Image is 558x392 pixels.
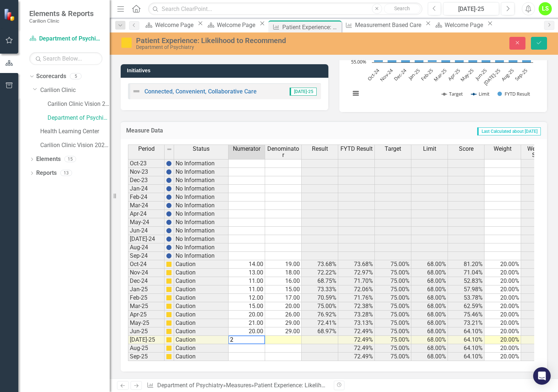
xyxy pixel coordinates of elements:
td: 68.00% [411,269,448,277]
td: 75.00% [375,269,411,277]
td: Jun-25 [128,327,165,336]
td: 64.10% [448,336,485,344]
td: 73.68% [302,260,338,269]
text: Nov-24 [378,67,394,83]
a: Welcome Page [433,20,485,30]
td: 20.00% [485,353,521,361]
a: Department of Psychiatry [157,382,223,389]
td: 52.83% [448,277,485,285]
td: 75.46% [448,311,485,319]
td: Aug-24 [128,243,165,252]
td: Caution [174,311,229,319]
img: BgCOk07PiH71IgAAAABJRU5ErkJggg== [166,219,172,225]
td: No Information [174,201,229,210]
span: Weighted Score [523,146,556,158]
td: 11.60% [521,285,558,294]
img: cBAA0RP0Y6D5n+AAAAAElFTkSuQmCC [166,320,172,326]
td: 68.00% [411,319,448,327]
div: Patient Experience: Likelihood to Recommend [136,36,357,45]
td: 29.00 [265,327,302,336]
td: 20.00% [485,311,521,319]
td: 70.59% [302,294,338,302]
td: [DATE]-25 [128,336,165,344]
button: View chart menu, Chart [351,88,361,99]
div: Welcome Page [445,20,485,30]
div: Welcome Page [217,20,257,30]
td: Sep-24 [128,252,165,260]
text: Aug-25 [500,67,515,82]
td: 68.00% [411,260,448,269]
td: 71.04% [448,269,485,277]
td: 75.00% [375,353,411,361]
img: cBAA0RP0Y6D5n+AAAAAElFTkSuQmCC [166,278,172,284]
td: 17.00 [265,294,302,302]
td: 12.52% [521,302,558,311]
div: Welcome Page [155,20,196,30]
td: 68.00% [411,336,448,344]
text: [DATE]-25 [482,67,502,87]
td: Dec-23 [128,176,165,185]
span: Status [193,146,210,152]
div: Measurement Based Care [355,20,423,30]
img: cBAA0RP0Y6D5n+AAAAAElFTkSuQmCC [166,287,172,292]
span: Period [138,146,155,152]
td: Jun-24 [128,227,165,235]
a: Carilion Clinic [40,86,110,95]
td: 29.00 [265,319,302,327]
td: 20.00% [485,336,521,344]
img: BgCOk07PiH71IgAAAABJRU5ErkJggg== [166,236,172,242]
td: No Information [174,227,229,235]
td: 68.00% [411,285,448,294]
td: Nov-24 [128,269,165,277]
img: cBAA0RP0Y6D5n+AAAAAElFTkSuQmCC [166,354,172,360]
text: 55.00% [351,58,366,65]
td: 75.00% [375,260,411,269]
td: 71.70% [338,277,375,285]
td: 20.00% [485,327,521,336]
td: 14.64% [521,319,558,327]
td: 68.00% [411,327,448,336]
td: 75.00% [375,311,411,319]
td: 64.10% [448,353,485,361]
td: No Information [174,243,229,252]
button: Show Target [442,91,463,97]
span: Result [312,146,328,152]
td: 57.98% [448,285,485,294]
span: [DATE]-25 [290,88,317,96]
text: Sep-25 [513,67,528,82]
td: 73.13% [338,319,375,327]
td: Oct-24 [128,260,165,269]
button: [DATE]-25 [443,2,499,15]
h3: Initiatives [127,68,325,73]
img: Not Defined [132,87,141,96]
td: Apr-24 [128,210,165,218]
td: Caution [174,269,229,277]
a: Measures [226,382,251,389]
td: 75.00% [375,336,411,344]
td: 20.00 [265,302,302,311]
td: Apr-25 [128,311,165,319]
td: No Information [174,168,229,176]
td: Caution [174,327,229,336]
text: Apr-25 [446,67,461,82]
div: Patient Experience: Likelihood to Recommend [254,382,372,389]
td: 15.00 [265,285,302,294]
td: Caution [174,319,229,327]
img: BgCOk07PiH71IgAAAABJRU5ErkJggg== [166,169,172,175]
td: 20.00% [485,269,521,277]
div: Patient Experience: Likelihood to Recommend [282,23,340,32]
td: 12.82% [521,353,558,361]
img: cBAA0RP0Y6D5n+AAAAAElFTkSuQmCC [166,345,172,351]
td: 64.10% [448,344,485,353]
td: May-24 [128,218,165,227]
span: Last Calculated about [DATE] [477,127,541,135]
button: LS [539,2,552,15]
td: 72.41% [302,319,338,327]
img: Caution [121,37,132,49]
td: Jan-24 [128,185,165,193]
td: 16.24% [521,260,558,269]
text: Jan-25 [407,67,421,82]
td: 20.00 [229,311,265,319]
td: No Information [174,235,229,243]
td: Aug-25 [128,344,165,353]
